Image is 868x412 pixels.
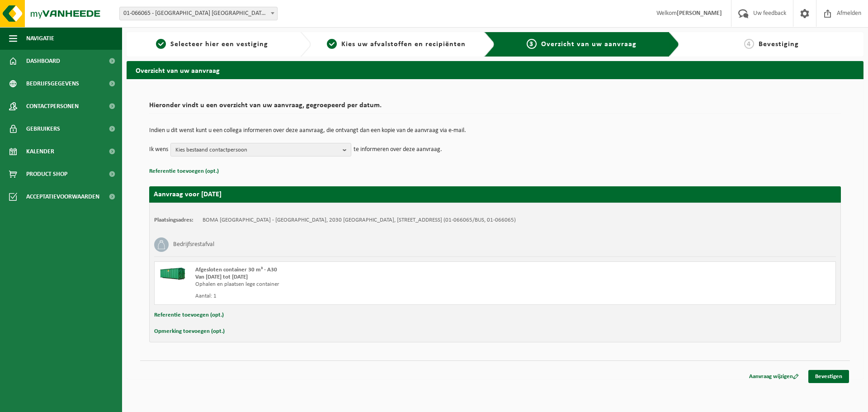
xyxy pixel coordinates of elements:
button: Opmerking toevoegen (opt.) [154,326,225,337]
div: Ophalen en plaatsen lege container [195,281,531,288]
span: 01-066065 - BOMA NV - ANTWERPEN NOORDERLAAN - ANTWERPEN [120,7,277,20]
span: Kalender [26,140,54,163]
h3: Bedrijfsrestafval [173,237,214,252]
span: Bedrijfsgegevens [26,72,79,95]
a: Bevestigen [808,370,849,383]
strong: Van [DATE] tot [DATE] [195,274,248,280]
strong: [PERSON_NAME] [677,10,722,17]
span: Gebruikers [26,118,60,140]
strong: Aanvraag voor [DATE] [154,191,222,198]
span: Dashboard [26,50,60,72]
span: 2 [327,39,337,49]
a: Aanvraag wijzigen [742,370,806,383]
span: Bevestiging [759,41,799,48]
h2: Hieronder vindt u een overzicht van uw aanvraag, gegroepeerd per datum. [149,102,841,114]
span: Kies bestaand contactpersoon [175,143,339,157]
span: Contactpersonen [26,95,79,118]
a: 1Selecteer hier een vestiging [131,39,293,50]
span: Selecteer hier een vestiging [170,41,268,48]
h2: Overzicht van uw aanvraag [127,61,863,79]
button: Referentie toevoegen (opt.) [149,166,219,177]
span: Navigatie [26,27,54,50]
span: 01-066065 - BOMA NV - ANTWERPEN NOORDERLAAN - ANTWERPEN [119,7,278,20]
span: Overzicht van uw aanvraag [541,41,637,48]
a: 2Kies uw afvalstoffen en recipiënten [316,39,477,50]
strong: Plaatsingsadres: [154,217,193,223]
td: BOMA [GEOGRAPHIC_DATA] - [GEOGRAPHIC_DATA], 2030 [GEOGRAPHIC_DATA], [STREET_ADDRESS] (01-066065/B... [203,217,516,224]
div: Aantal: 1 [195,293,531,300]
p: Indien u dit wenst kunt u een collega informeren over deze aanvraag, die ontvangt dan een kopie v... [149,128,841,134]
button: Kies bestaand contactpersoon [170,143,351,156]
span: Afgesloten container 30 m³ - A30 [195,267,277,273]
img: HK-XA-30-GN-00.png [159,266,186,280]
p: Ik wens [149,143,168,156]
span: Acceptatievoorwaarden [26,185,99,208]
button: Referentie toevoegen (opt.) [154,309,224,321]
span: 4 [744,39,754,49]
span: 3 [527,39,537,49]
p: te informeren over deze aanvraag. [354,143,442,156]
span: Kies uw afvalstoffen en recipiënten [341,41,466,48]
span: Product Shop [26,163,67,185]
span: 1 [156,39,166,49]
